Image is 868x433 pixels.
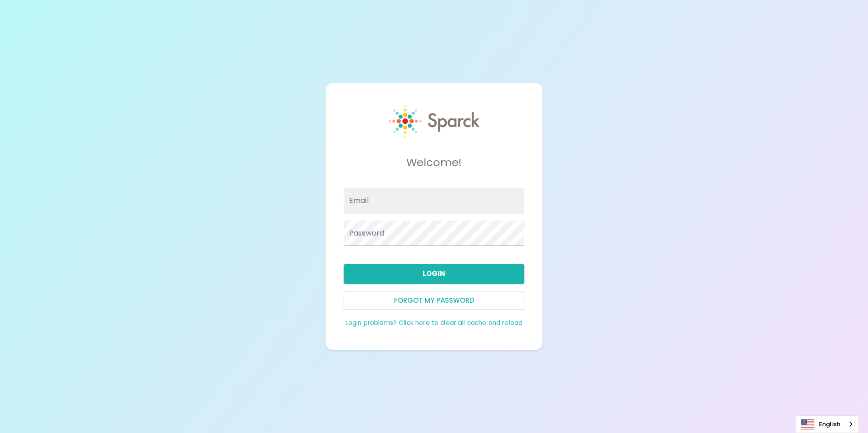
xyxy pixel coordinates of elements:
[344,264,524,283] button: Login
[796,415,859,433] aside: Language selected: English
[344,155,524,170] h5: Welcome!
[796,415,859,433] div: Language
[344,291,524,310] button: Forgot my password
[796,416,858,433] a: English
[389,105,479,138] img: Sparck logo
[345,319,523,327] a: Login problems? Click here to clear all cache and reload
